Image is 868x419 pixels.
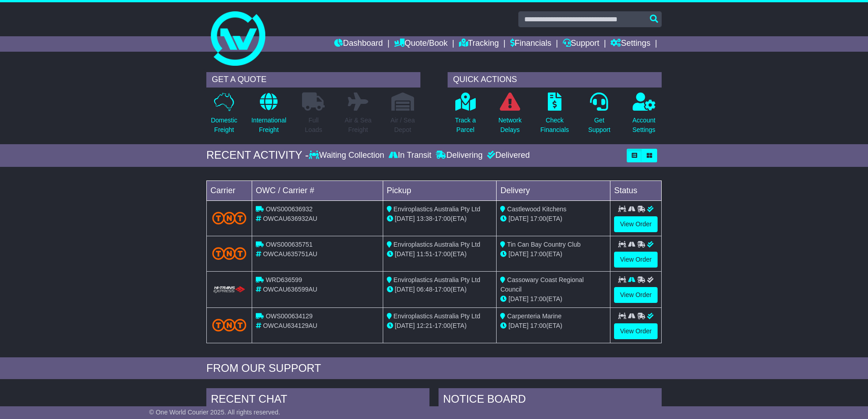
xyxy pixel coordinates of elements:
[508,250,528,258] span: [DATE]
[459,36,499,52] a: Tracking
[541,116,569,135] p: Check Financials
[417,286,433,293] span: 06:48
[212,212,246,224] img: TNT_Domestic.png
[485,151,530,161] div: Delivered
[266,276,302,283] span: WRD636599
[263,215,317,222] span: OWCAU636932AU
[507,205,566,213] span: Castlewood Kitchens
[530,215,546,222] span: 17:00
[206,362,662,375] div: FROM OUR SUPPORT
[210,92,238,140] a: DomesticFreight
[206,388,429,413] div: RECENT CHAT
[588,92,611,140] a: GetSupport
[498,116,522,135] p: Network Delays
[614,216,658,232] a: View Order
[395,215,415,222] span: [DATE]
[530,322,546,329] span: 17:00
[387,321,493,331] div: - (ETA)
[251,116,286,135] p: International Freight
[309,151,386,161] div: Waiting Collection
[614,287,658,303] a: View Order
[563,36,600,52] a: Support
[507,241,580,248] span: Tin Can Bay Country Club
[394,241,480,248] span: Enviroplastics Australia Pty Ltd
[149,409,280,416] span: © One World Courier 2025. All rights reserved.
[417,215,433,222] span: 13:38
[387,249,493,259] div: - (ETA)
[508,215,528,222] span: [DATE]
[212,319,246,331] img: TNT_Domestic.png
[454,92,476,140] a: Track aParcel
[439,388,662,413] div: NOTICE BOARD
[387,285,493,294] div: - (ETA)
[588,116,610,135] p: Get Support
[394,205,480,213] span: Enviroplastics Australia Pty Ltd
[394,276,480,283] span: Enviroplastics Australia Pty Ltd
[500,276,584,293] span: Cassowary Coast Regional Council
[206,149,309,162] div: RECENT ACTIVITY -
[390,116,415,135] p: Air / Sea Depot
[633,116,656,135] p: Account Settings
[387,214,493,224] div: - (ETA)
[434,286,450,293] span: 17:00
[394,312,480,320] span: Enviroplastics Australia Pty Ltd
[540,92,570,140] a: CheckFinancials
[334,36,383,52] a: Dashboard
[530,295,546,302] span: 17:00
[386,151,434,161] div: In Transit
[207,180,252,200] td: Carrier
[508,322,528,329] span: [DATE]
[263,250,317,258] span: OWCAU635751AU
[614,252,658,268] a: View Order
[211,116,237,135] p: Domestic Freight
[507,312,561,320] span: Carpenteria Marine
[266,205,313,213] span: OWS000636932
[266,312,313,320] span: OWS000634129
[500,321,606,331] div: (ETA)
[434,322,450,329] span: 17:00
[251,92,287,140] a: InternationalFreight
[632,92,656,140] a: AccountSettings
[395,286,415,293] span: [DATE]
[497,180,610,200] td: Delivery
[455,116,476,135] p: Track a Parcel
[614,323,658,339] a: View Order
[498,92,522,140] a: NetworkDelays
[610,36,650,52] a: Settings
[212,286,246,294] img: HiTrans.png
[212,247,246,259] img: TNT_Domestic.png
[383,180,497,200] td: Pickup
[266,241,313,248] span: OWS000635751
[302,116,325,135] p: Full Loads
[395,250,415,258] span: [DATE]
[417,322,433,329] span: 12:21
[434,215,450,222] span: 17:00
[610,180,662,200] td: Status
[530,250,546,258] span: 17:00
[434,151,485,161] div: Delivering
[394,36,448,52] a: Quote/Book
[510,36,551,52] a: Financials
[263,322,317,329] span: OWCAU634129AU
[448,72,662,88] div: QUICK ACTIONS
[434,250,450,258] span: 17:00
[500,249,606,259] div: (ETA)
[395,322,415,329] span: [DATE]
[500,214,606,224] div: (ETA)
[252,180,383,200] td: OWC / Carrier #
[417,250,433,258] span: 11:51
[500,294,606,304] div: (ETA)
[345,116,371,135] p: Air & Sea Freight
[206,72,420,88] div: GET A QUOTE
[263,286,317,293] span: OWCAU636599AU
[508,295,528,302] span: [DATE]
